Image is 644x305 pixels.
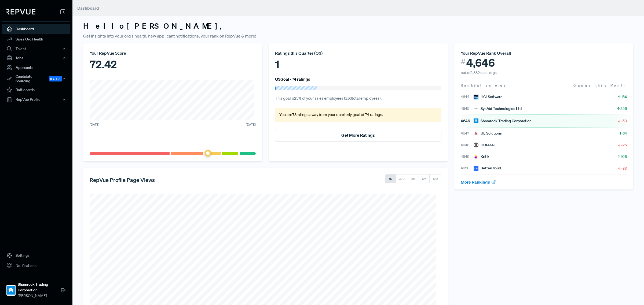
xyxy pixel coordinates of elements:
img: SysAid Technologies Ltd [474,106,478,111]
span: 356 [620,106,627,111]
span: -26 [621,142,627,148]
img: HUMAN [474,143,478,147]
img: Shamrock Trading Corporation [474,118,478,123]
p: Get insights into your org's health, new applicant notifications, your rank on RepVue & more! [83,33,633,39]
span: Dashboard [77,5,99,11]
img: Shamrock Trading Corporation [7,286,15,295]
span: Your RepVue Rank Overall [461,50,511,56]
span: 4648 [461,142,474,148]
button: 12M [429,174,441,183]
p: This goal is 25 % of your sales employees ( 296 total employees). [275,96,441,102]
button: RepVue Profile [2,95,70,104]
span: 164 [621,94,627,99]
button: 6M [419,174,430,183]
span: 4645 [461,106,474,111]
span: Rank [461,83,474,88]
div: HCLSoftware [474,94,503,100]
p: You are 73 ratings away from your quarterly goal of 74 ratings . [279,112,437,118]
h5: RepVue Profile Page Views [90,177,155,183]
span: 4647 [461,131,474,136]
img: HCLSoftware [474,95,478,99]
a: Applicants [2,62,70,73]
button: Talent [2,44,70,53]
span: -83 [621,166,627,171]
button: 30D [396,174,408,183]
span: [DATE] [246,122,256,127]
div: Your RepVue Score [90,50,256,56]
span: out of 5,882 sales orgs [461,70,497,75]
a: Shamrock Trading CorporationShamrock Trading Corporation[PERSON_NAME] [2,275,70,301]
span: [PERSON_NAME] [18,293,61,299]
span: Sales orgs [474,83,507,88]
button: Jobs [2,53,70,62]
h3: Hello [PERSON_NAME] , [83,21,633,31]
span: # [461,56,466,67]
span: Change this Month [573,83,627,88]
h6: Q3 Goal - 74 ratings [275,77,310,81]
img: RepVue [6,9,35,14]
div: Kritik [474,154,489,159]
div: BetterCloud [474,165,501,171]
button: 7D [385,174,396,183]
div: HUMAN [474,142,495,148]
div: Shamrock Trading Corporation [474,118,532,124]
span: 4646 [461,118,474,124]
span: Beta [49,76,62,81]
a: More Rankings [461,179,496,185]
button: 3M [408,174,419,183]
div: SysAid Technologies Ltd [474,106,522,111]
a: Sales Org Health [2,34,70,44]
span: 64 [623,131,627,136]
span: 4,646 [466,56,495,69]
a: Settings [2,250,70,261]
span: [DATE] [90,122,100,127]
span: 4650 [461,165,474,171]
div: Candidate Sourcing [2,73,70,85]
a: Notifications [2,261,70,271]
button: Candidate Sourcing Beta [2,73,70,85]
span: 4644 [461,94,474,100]
div: UL Solutions [474,131,502,136]
span: 4649 [461,154,474,159]
span: -53 [621,118,627,124]
img: UL Solutions [474,131,478,136]
img: Kritik [474,154,478,159]
button: Get More Ratings [275,129,441,142]
span: 108 [621,154,627,159]
a: Dashboard [2,24,70,34]
div: 72.42 [90,56,256,72]
div: 1 [275,56,441,72]
img: BetterCloud [474,166,478,171]
div: Ratings this Quarter ( Q3 ) [275,50,441,56]
strong: Shamrock Trading Corporation [18,282,61,293]
a: Battlecards [2,85,70,95]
